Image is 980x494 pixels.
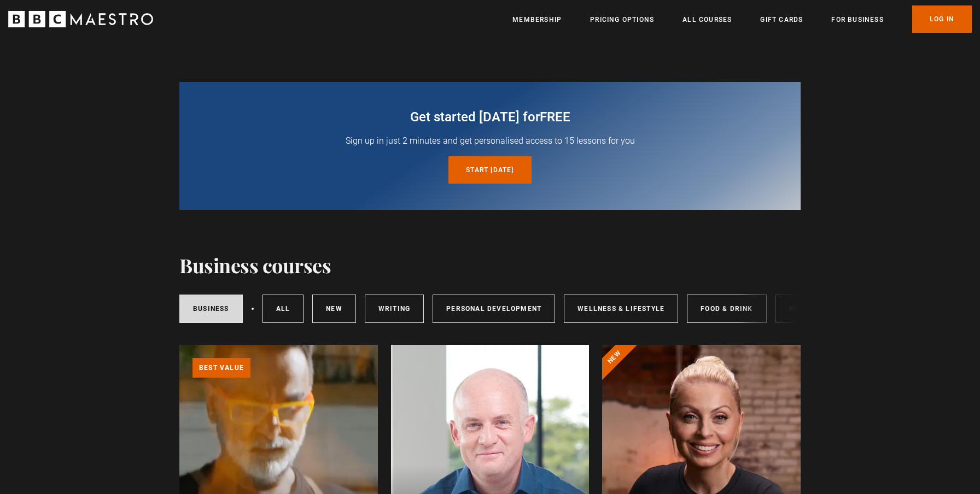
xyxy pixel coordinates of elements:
[448,156,531,184] a: Start [DATE]
[179,295,243,323] a: Business
[179,254,331,277] h1: Business courses
[540,109,570,125] span: free
[206,108,774,126] h2: Get started [DATE] for
[312,295,356,323] a: New
[365,295,424,323] a: Writing
[590,14,654,25] a: Pricing Options
[206,134,774,148] p: Sign up in just 2 minutes and get personalised access to 15 lessons for you
[433,295,555,323] a: Personal Development
[912,5,972,33] a: Log In
[512,5,972,33] nav: Primary
[262,295,304,323] a: All
[564,295,678,323] a: Wellness & Lifestyle
[687,295,766,323] a: Food & Drink
[192,358,250,378] p: Best value
[512,14,562,25] a: Membership
[682,14,732,25] a: All Courses
[760,14,803,25] a: Gift Cards
[831,14,883,25] a: For business
[8,11,153,27] svg: BBC Maestro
